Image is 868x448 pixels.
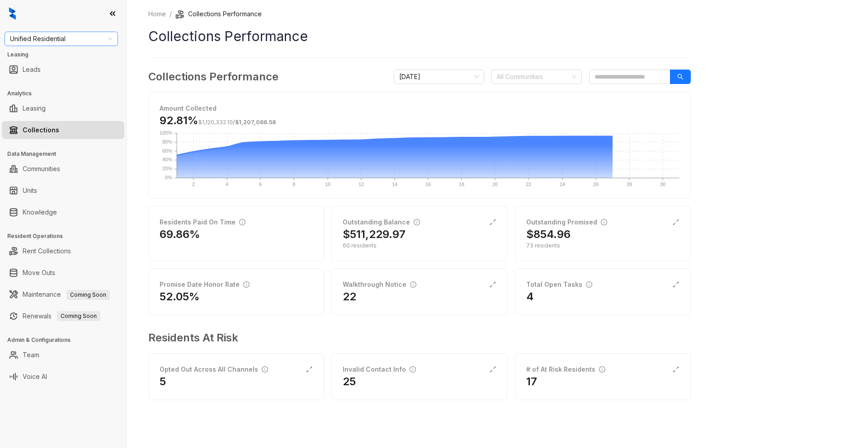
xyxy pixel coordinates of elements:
[492,182,498,187] text: 20
[160,113,276,128] h3: 92.81%
[160,280,250,289] div: Promise Date Honor Rate
[192,182,195,187] text: 2
[526,364,605,374] div: # of At Risk Residents
[198,119,276,126] span: /
[414,219,420,225] span: info-circle
[148,69,278,85] h3: Collections Performance
[526,280,592,289] div: Total Open Tasks
[160,217,245,227] div: Residents Paid On Time
[2,264,124,282] li: Move Outs
[23,368,47,386] a: Voice AI
[526,217,607,227] div: Outstanding Promised
[226,182,228,187] text: 4
[148,330,684,346] h3: Residents At Risk
[459,182,464,187] text: 18
[593,182,599,187] text: 26
[23,99,46,117] a: Leasing
[489,219,496,226] span: expand-alt
[2,307,124,325] li: Renewals
[410,366,416,373] span: info-circle
[175,9,262,19] li: Collections Performance
[627,182,632,187] text: 28
[262,366,268,373] span: info-circle
[343,227,406,242] h2: $511,229.97
[235,119,276,126] span: $1,207,066.58
[526,182,531,187] text: 22
[160,104,217,112] strong: Amount Collected
[292,182,295,187] text: 8
[160,364,268,374] div: Opted Out Across All Channels
[343,374,356,389] h2: 25
[343,280,416,289] div: Walkthrough Notice
[7,51,126,59] h3: Leasing
[198,119,233,126] span: $1,120,332.10
[7,336,126,344] h3: Admin & Configurations
[23,264,55,282] a: Move Outs
[160,130,172,135] text: 100%
[660,182,665,187] text: 30
[2,99,124,117] li: Leasing
[599,366,605,373] span: info-circle
[343,217,420,227] div: Outstanding Balance
[677,74,684,80] span: search
[23,182,37,200] a: Units
[23,307,100,325] a: RenewalsComing Soon
[148,26,691,47] h1: Collections Performance
[9,7,16,20] img: logo
[243,281,250,288] span: info-circle
[2,285,124,303] li: Maintenance
[2,61,124,79] li: Leads
[160,289,200,304] h2: 52.05%
[489,366,496,373] span: expand-alt
[392,182,397,187] text: 14
[23,121,59,139] a: Collections
[410,281,416,288] span: info-circle
[259,182,262,187] text: 6
[162,166,172,171] text: 20%
[526,227,571,242] h2: $854.96
[399,70,479,84] span: August 2025
[162,148,172,154] text: 60%
[425,182,431,187] text: 16
[160,374,166,389] h2: 5
[526,374,537,389] h2: 17
[23,346,39,364] a: Team
[160,227,200,242] h2: 69.86%
[2,368,124,386] li: Voice AI
[239,219,245,225] span: info-circle
[306,366,313,373] span: expand-alt
[359,182,364,187] text: 12
[672,219,679,226] span: expand-alt
[7,232,126,240] h3: Resident Operations
[343,289,356,304] h2: 22
[10,32,113,46] span: Unified Residential
[489,281,496,288] span: expand-alt
[343,242,496,250] div: 60 residents
[325,182,330,187] text: 10
[601,219,607,225] span: info-circle
[526,242,679,250] div: 73 residents
[343,364,416,374] div: Invalid Contact Info
[2,121,124,139] li: Collections
[672,281,679,288] span: expand-alt
[165,175,172,180] text: 0%
[586,281,592,288] span: info-circle
[146,9,168,19] a: Home
[2,346,124,364] li: Team
[672,366,679,373] span: expand-alt
[23,160,60,178] a: Communities
[2,182,124,200] li: Units
[2,160,124,178] li: Communities
[162,157,172,162] text: 40%
[162,139,172,145] text: 80%
[66,290,110,300] span: Coming Soon
[7,89,126,98] h3: Analytics
[170,9,172,19] li: /
[23,203,57,221] a: Knowledge
[7,150,126,158] h3: Data Management
[23,61,41,79] a: Leads
[57,311,100,321] span: Coming Soon
[2,242,124,260] li: Rent Collections
[560,182,565,187] text: 24
[23,242,71,260] a: Rent Collections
